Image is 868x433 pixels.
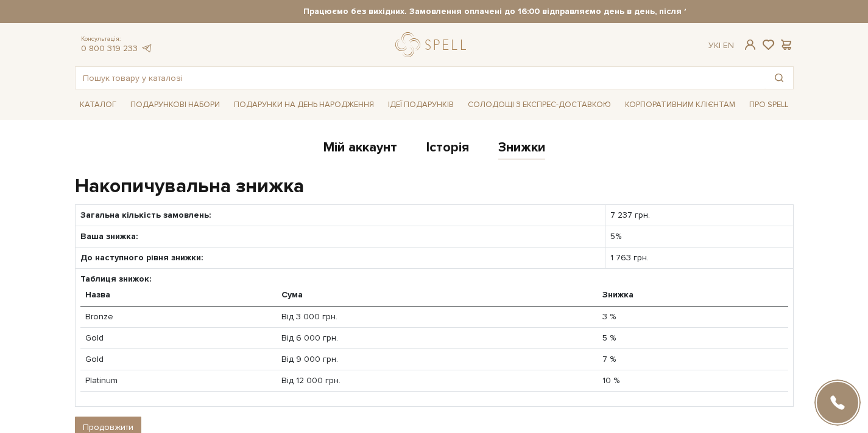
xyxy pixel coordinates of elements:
[598,349,788,370] td: 7 %
[598,370,788,392] td: 10 %
[141,43,153,54] a: telegram
[80,252,203,263] strong: До наступного рівня знижки:
[75,174,794,199] h1: Накопичувальна знижка
[426,139,469,159] a: Історія
[85,289,110,300] strong: Назва
[719,40,721,50] span: |
[76,67,765,89] input: Пошук товару у каталозі
[708,40,734,51] div: Ук
[605,248,793,269] td: 1 763 грн.
[277,370,598,392] td: Від 12 000 грн.
[80,327,277,348] td: Gold
[395,32,471,57] a: logo
[498,139,545,159] a: Знижки
[80,349,277,370] td: Gold
[723,40,734,50] a: En
[605,204,793,226] td: 7 237 грн.
[598,327,788,348] td: 5 %
[383,95,459,114] span: Ідеї подарунків
[277,327,598,348] td: Від 6 000 грн.
[80,370,277,392] td: Platinum
[744,95,793,114] span: Про Spell
[765,67,793,89] button: Пошук товару у каталозі
[81,35,153,43] span: Консультація:
[125,95,225,114] span: Подарункові набори
[80,274,151,284] strong: Таблиця знижок:
[323,139,397,159] a: Мій аккаунт
[463,94,616,115] a: Солодощі з експрес-доставкою
[277,306,598,327] td: Від 3 000 грн.
[602,289,633,300] strong: Знижка
[277,349,598,370] td: Від 9 000 грн.
[81,43,138,54] a: 0 800 319 233
[620,94,740,115] a: Корпоративним клієнтам
[598,306,788,327] td: 3 %
[80,231,138,241] strong: Ваша знижка:
[75,95,121,114] span: Каталог
[281,289,303,300] strong: Сума
[229,95,379,114] span: Подарунки на День народження
[80,306,277,327] td: Bronze
[605,226,793,247] td: 5%
[80,210,211,220] strong: Загальна кількість замовлень:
